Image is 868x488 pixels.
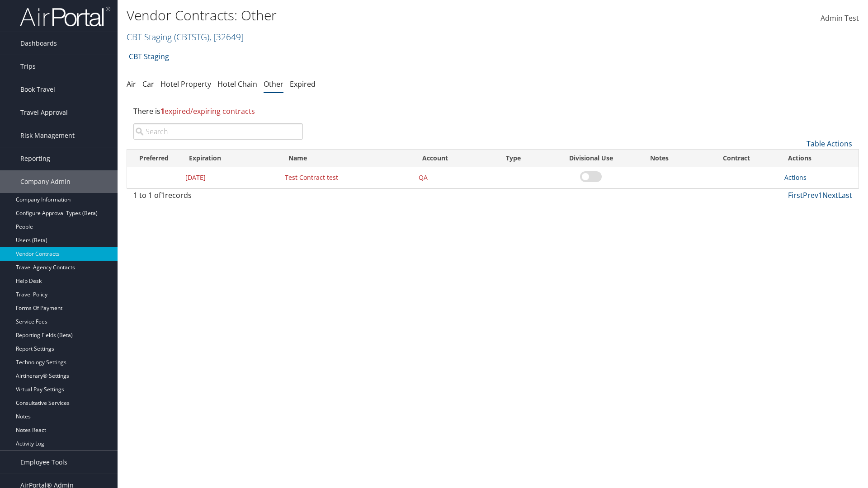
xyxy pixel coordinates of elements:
a: CBT Staging [127,31,244,43]
td: Test Contract test [280,167,414,188]
a: Table Actions [807,139,852,149]
span: Dashboards [20,32,57,55]
span: 1 [161,190,165,200]
td: QA [414,167,498,188]
span: Company Admin [20,170,71,193]
span: , [ 32649 ] [209,31,244,43]
a: First [788,190,803,200]
th: Actions [780,150,859,167]
strong: 1 [160,106,165,116]
th: Account: activate to sort column ascending [414,150,498,167]
a: Other [264,79,283,89]
div: 1 to 1 of records [133,190,303,205]
span: Travel Approval [20,101,68,124]
th: Name: activate to sort column ascending [280,150,414,167]
th: Divisional Use: activate to sort column ascending [556,150,627,167]
a: Hotel Property [160,79,211,89]
a: Actions [784,173,807,182]
img: airportal-logo.png [20,6,110,27]
th: Type: activate to sort column ascending [498,150,555,167]
a: 1 [818,190,822,200]
a: Admin Test [821,5,859,33]
div: There is [127,99,859,123]
input: Search [133,123,303,140]
td: [DATE] [181,167,280,188]
h1: Vendor Contracts: Other [127,6,615,25]
a: Expired [290,79,316,89]
a: Prev [803,190,818,200]
a: Last [838,190,852,200]
th: Notes: activate to sort column ascending [627,150,693,167]
span: Reporting [20,147,50,170]
a: CBT Staging [129,47,169,66]
span: Admin Test [821,13,859,23]
th: Preferred: activate to sort column ascending [127,150,181,167]
a: Hotel Chain [217,79,257,89]
a: Air [127,79,136,89]
span: Book Travel [20,78,55,101]
span: ( CBTSTG ) [174,31,209,43]
span: Employee Tools [20,451,67,474]
a: Car [142,79,154,89]
span: expired/expiring contracts [160,106,255,116]
span: Risk Management [20,124,75,147]
th: Contract: activate to sort column ascending [693,150,780,167]
span: Trips [20,55,36,78]
th: Expiration: activate to sort column descending [181,150,280,167]
a: Next [822,190,838,200]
